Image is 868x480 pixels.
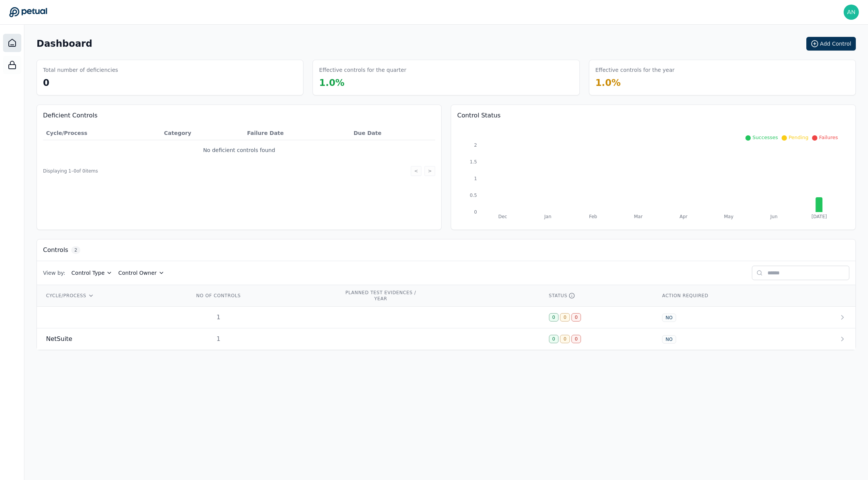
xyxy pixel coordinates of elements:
[43,66,118,74] h3: Total number of deficiencies
[571,335,581,343] div: 0
[770,214,778,219] tspan: Jun
[194,313,243,322] div: 1
[72,269,112,277] button: Control Type
[549,335,559,343] div: 0
[752,135,778,140] span: Successes
[724,214,734,219] tspan: May
[43,246,68,255] h3: Controls
[653,285,797,307] th: ACTION REQUIRED
[474,176,477,181] tspan: 1
[595,78,621,88] span: 1.0 %
[424,166,435,176] button: >
[589,214,597,219] tspan: Feb
[194,293,243,299] div: NO OF CONTROLS
[811,214,827,219] tspan: [DATE]
[474,143,477,148] tspan: 2
[319,78,345,88] span: 1.0 %
[43,78,49,88] span: 0
[560,335,570,343] div: 0
[319,66,406,74] h3: Effective controls for the quarter
[43,126,161,140] th: Cycle/Process
[571,313,581,322] div: 0
[662,314,676,322] div: NO
[544,214,551,219] tspan: Jan
[788,135,808,140] span: Pending
[634,214,643,219] tspan: Mar
[498,214,507,219] tspan: Dec
[549,293,644,299] div: STATUS
[46,334,72,344] span: NetSuite
[194,334,243,344] div: 1
[549,313,559,322] div: 0
[411,166,421,176] button: <
[351,126,435,140] th: Due Date
[595,66,675,74] h3: Effective controls for the year
[46,293,176,299] div: CYCLE/PROCESS
[344,290,417,302] div: PLANNED TEST EVIDENCES / YEAR
[118,269,164,277] button: Control Owner
[244,126,351,140] th: Failure Date
[3,34,21,52] a: Dashboard
[474,209,477,215] tspan: 0
[43,111,435,120] h3: Deficient Controls
[662,335,676,344] div: NO
[806,37,856,51] button: Add Control
[43,269,65,277] span: View by:
[560,313,570,322] div: 0
[43,168,98,174] span: Displaying 1– 0 of 0 items
[43,140,435,160] td: No deficient controls found
[457,111,849,120] h3: Control Status
[470,159,477,165] tspan: 1.5
[161,126,244,140] th: Category
[470,193,477,198] tspan: 0.5
[71,246,80,254] span: 2
[9,7,47,17] a: Go to Dashboard
[680,214,688,219] tspan: Apr
[844,5,859,20] img: andrew+reddit@petual.ai
[3,56,21,74] a: SOC
[819,135,838,140] span: Failures
[37,38,92,50] h1: Dashboard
